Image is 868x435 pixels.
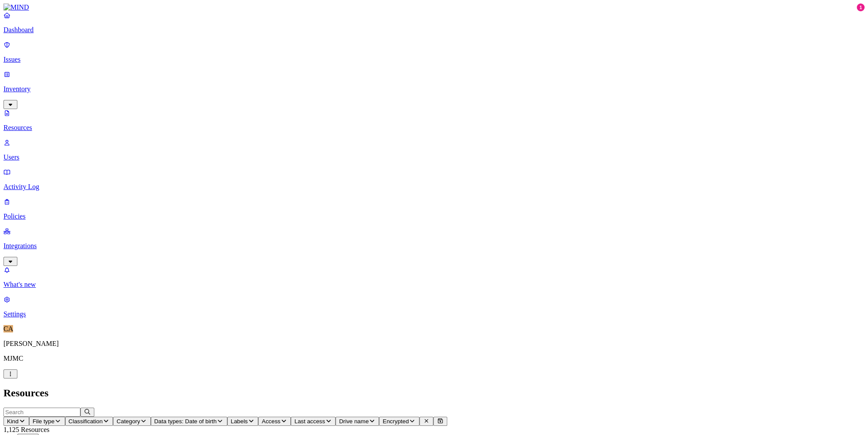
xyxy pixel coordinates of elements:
span: File type [33,418,54,425]
a: Users [3,139,865,161]
h2: Resources [3,387,865,399]
a: Resources [3,109,865,132]
a: Inventory [3,70,865,108]
p: Activity Log [3,183,865,191]
a: Issues [3,41,865,63]
span: Labels [231,418,248,425]
input: Search [3,408,80,417]
span: 1,125 Resources [3,426,50,433]
p: Policies [3,213,865,220]
a: Integrations [3,227,865,265]
a: What's new [3,266,865,289]
a: MIND [3,3,865,11]
span: Category [116,418,140,425]
a: Settings [3,296,865,318]
p: Issues [3,56,865,63]
p: Integrations [3,242,865,250]
span: Data types: Date of birth [154,418,217,425]
a: Policies [3,198,865,220]
p: Users [3,153,865,161]
a: Dashboard [3,11,865,34]
span: Access [262,418,280,425]
img: MIND [3,3,29,11]
span: Classification [69,418,103,425]
p: Resources [3,124,865,132]
p: Dashboard [3,26,865,34]
span: Encrypted [382,418,409,425]
p: MJMC [3,355,865,362]
p: [PERSON_NAME] [3,340,865,348]
span: Kind [7,418,19,425]
span: Last access [294,418,325,425]
p: What's new [3,281,865,289]
span: CA [3,325,13,332]
p: Inventory [3,85,865,93]
p: Settings [3,310,865,318]
div: 1 [857,3,865,11]
a: Activity Log [3,168,865,191]
span: Drive name [339,418,369,425]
